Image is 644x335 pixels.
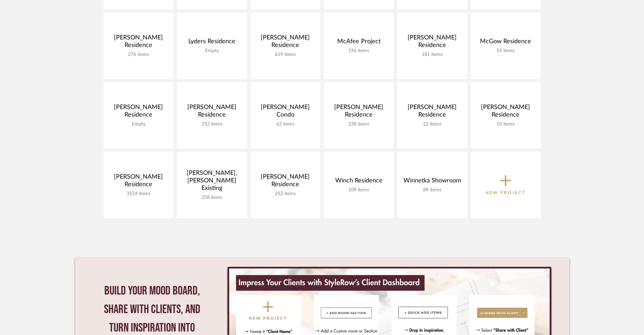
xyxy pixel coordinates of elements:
div: 238 items [329,121,388,127]
div: [PERSON_NAME] Residence [256,34,315,52]
div: 10 items [476,121,535,127]
div: Empty [183,48,242,54]
div: 55 items [476,48,535,54]
div: [PERSON_NAME] Residence [256,173,315,191]
div: [PERSON_NAME] Residence [476,104,535,121]
div: 619 items [256,52,315,58]
button: New Project [471,152,541,218]
div: [PERSON_NAME] Residence [109,173,168,191]
div: [PERSON_NAME] Condo [256,104,315,121]
div: Lyders Residence [183,38,242,48]
p: New Project [485,189,526,196]
div: 89 items [403,187,462,193]
div: 62 items [256,121,315,127]
div: Winch Residence [329,177,388,187]
div: McAfee Project [329,38,388,48]
div: [PERSON_NAME] Residence [403,34,462,52]
div: [PERSON_NAME] Residence [183,104,242,121]
div: Winnetka Showroom [403,177,462,187]
div: McGow Residence [476,38,535,48]
div: 252 items [256,191,315,197]
div: [PERSON_NAME] Residence [403,104,462,121]
div: 22 items [403,121,462,127]
div: 196 items [329,48,388,54]
div: 258 items [183,195,242,201]
div: [PERSON_NAME] Residence [109,34,168,52]
div: [PERSON_NAME] Residence [329,104,388,121]
div: 276 items [109,52,168,58]
div: Empty [109,121,168,127]
div: 109 items [329,187,388,193]
div: 3524 items [109,191,168,197]
div: 181 items [403,52,462,58]
div: [PERSON_NAME], [PERSON_NAME] Existing [183,169,242,195]
div: 252 items [183,121,242,127]
div: [PERSON_NAME] Residence [109,104,168,121]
